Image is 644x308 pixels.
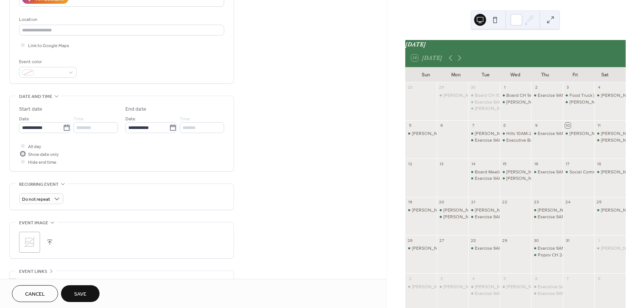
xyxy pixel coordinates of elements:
[538,92,578,99] div: Exercise 9AM-10AM
[531,169,562,175] div: Exercise 9AM-10AM
[531,92,562,99] div: Exercise 9AM-10AM
[565,161,571,166] div: 17
[565,84,571,90] div: 3
[19,16,223,24] div: Location
[596,237,602,243] div: 1
[475,207,534,213] div: [PERSON_NAME] 12PM-4PM
[500,99,531,105] div: Eaton 12PM-4PM
[405,245,437,252] div: Speer 11AM - 4PM
[533,123,539,128] div: 9
[565,275,571,281] div: 7
[408,161,413,166] div: 12
[596,275,602,281] div: 8
[405,207,437,213] div: Nelson 12PM - 5PM
[502,199,507,205] div: 22
[500,130,531,137] div: Hills 10AM-2PM
[443,284,495,290] div: [PERSON_NAME] All Day
[533,84,539,90] div: 2
[506,137,562,144] div: Executive Board CH 6-9PM
[471,67,501,82] div: Tue
[563,92,594,99] div: Food Truck Friday: Clubhouse/Picnic 5PM-7:30PM
[533,275,539,281] div: 6
[470,84,476,90] div: 30
[596,161,602,166] div: 18
[596,199,602,205] div: 25
[73,115,84,123] span: Time
[408,237,413,243] div: 26
[475,169,527,175] div: Board Meeting 5PM-9PM
[531,290,562,297] div: Exercise 9AM-10AM
[531,252,562,258] div: Popov CH 2-10PM
[408,123,413,128] div: 5
[531,245,562,252] div: Exercise 9AM-10AM
[439,237,445,243] div: 27
[530,67,560,82] div: Thu
[441,67,471,82] div: Mon
[19,232,40,253] div: ;
[439,275,445,281] div: 3
[19,105,42,113] div: Start date
[538,214,578,220] div: Exercise 9AM-10AM
[468,169,500,175] div: Board Meeting 5PM-9PM
[506,284,565,290] div: [PERSON_NAME] 12PM-4PM
[596,123,602,128] div: 11
[468,137,500,144] div: Exercise 9AM-10AM
[506,175,565,182] div: [PERSON_NAME] 12PM-4PM
[560,67,590,82] div: Fri
[437,214,468,220] div: Cameron CH 5PM - CL
[439,199,445,205] div: 20
[28,151,59,158] span: Show date only
[468,92,500,99] div: Board CH 10AM - 2PM
[570,130,616,137] div: [PERSON_NAME] 8-CL
[412,245,472,252] div: [PERSON_NAME] 11AM - 4PM
[500,284,531,290] div: Eaton 12PM-4PM
[533,161,539,166] div: 16
[538,245,578,252] div: Exercise 9AM-10AM
[502,161,507,166] div: 15
[19,93,52,101] span: Date and time
[74,290,86,298] span: Save
[506,169,571,175] div: [PERSON_NAME] 5:30-9:00PM
[22,195,50,204] span: Do not repeat
[125,105,146,113] div: End date
[475,99,515,105] div: Exercise 9AM-10AM
[590,67,620,82] div: Sat
[563,99,594,105] div: Obert CH 7:30-CL
[538,130,578,137] div: Exercise 9AM-10AM
[594,137,626,144] div: McConnell CH 9AM - 1PM
[468,99,500,105] div: Exercise 9AM-10AM
[502,84,507,90] div: 1
[408,199,413,205] div: 19
[475,284,533,290] div: [PERSON_NAME] 11AM-4PM
[28,143,41,151] span: All day
[439,123,445,128] div: 6
[500,92,531,99] div: Board CH 9AM - 12PM
[594,92,626,99] div: Obert 8AM-CL
[502,123,507,128] div: 8
[470,161,476,166] div: 14
[408,84,413,90] div: 28
[500,137,531,144] div: Executive Board CH 6-9PM
[533,237,539,243] div: 30
[500,67,530,82] div: Wed
[437,92,468,99] div: Beyer 1PM - 5PM
[468,290,500,297] div: Exercise 9AM-10AM
[437,207,468,213] div: Beyer 1PM - 5PM
[500,175,531,182] div: Eaton 12PM-4PM
[19,58,75,66] div: Event color
[563,130,594,137] div: Woelk CH 8-CL
[475,92,520,99] div: Board CH 10AM - 2PM
[468,214,500,220] div: Exercise 9AM-10AM
[61,285,100,302] button: Save
[594,207,626,213] div: Wilcox CH All Day
[408,275,413,281] div: 2
[405,40,626,49] div: [DATE]
[594,130,626,137] div: Bryan 1PM - CL
[125,115,135,123] span: Date
[506,99,565,105] div: [PERSON_NAME] 12PM-4PM
[468,207,500,213] div: Cupp 12PM-4PM
[500,169,531,175] div: Alford CH 5:30-9:00PM
[412,207,473,213] div: [PERSON_NAME] 12PM - 5PM
[594,169,626,175] div: Patel CH 3PM - CL
[570,99,623,105] div: [PERSON_NAME] 7:30-CL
